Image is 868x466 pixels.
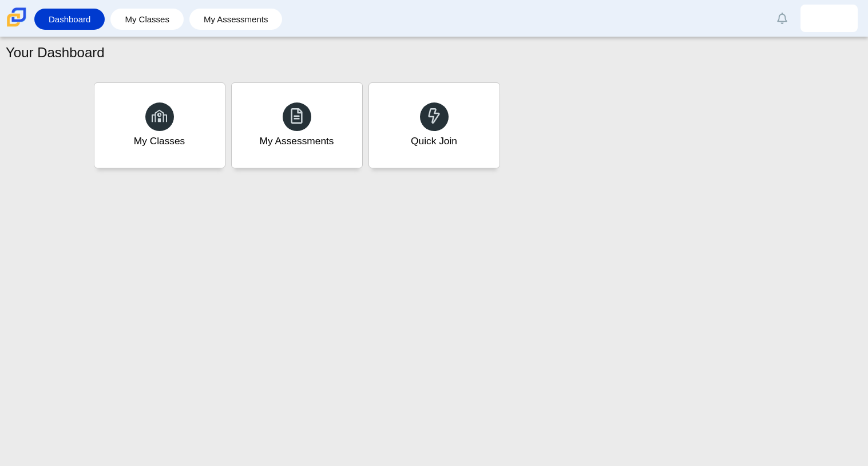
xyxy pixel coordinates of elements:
[368,82,500,168] a: Quick Join
[94,82,225,168] a: My Classes
[5,21,29,31] a: Carmen School of Science & Technology
[116,9,178,30] a: My Classes
[40,9,99,30] a: Dashboard
[800,5,858,32] a: giovani.longoria.BQjCFI
[770,6,795,31] a: Alerts
[6,43,105,62] h1: Your Dashboard
[231,82,363,168] a: My Assessments
[820,9,838,27] img: giovani.longoria.BQjCFI
[260,134,334,148] div: My Assessments
[411,134,457,148] div: Quick Join
[134,134,185,148] div: My Classes
[195,9,277,30] a: My Assessments
[5,5,29,29] img: Carmen School of Science & Technology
